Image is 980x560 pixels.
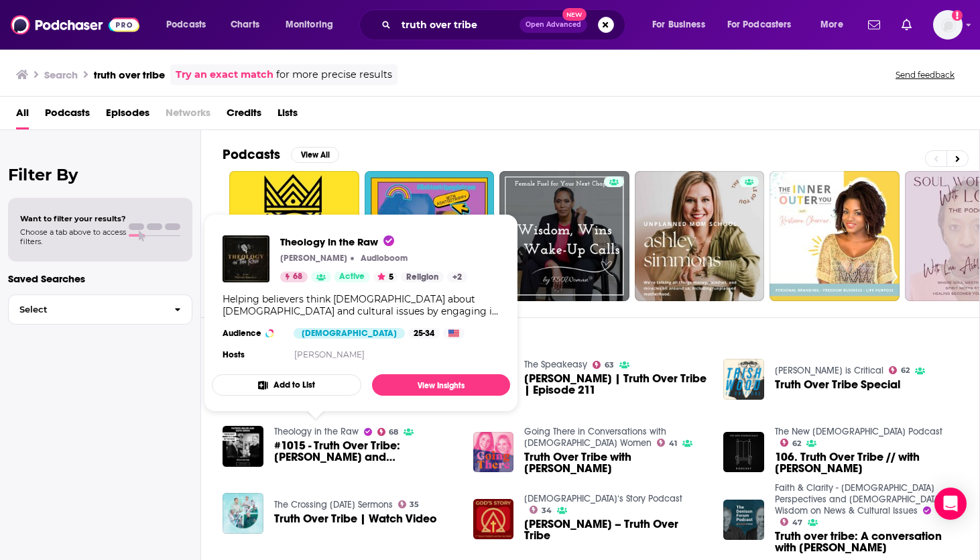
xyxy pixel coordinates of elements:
[530,506,552,514] a: 34
[294,328,405,339] div: [DEMOGRAPHIC_DATA]
[8,272,192,285] p: Saved Searches
[473,499,514,540] img: Patrick Miller – Truth Over Tribe
[276,14,351,36] button: open menu
[222,14,267,36] a: Charts
[524,493,682,504] a: God‘s Story Podcast
[780,518,802,526] a: 47
[933,10,963,40] span: Logged in as BenLaurro
[280,253,347,264] p: [PERSON_NAME]
[901,368,910,374] span: 62
[157,14,223,36] button: open menu
[473,432,514,473] img: Truth Over Tribe with Keith Simon
[274,440,457,463] span: #1015 - Truth Over Tribe: [PERSON_NAME] and [PERSON_NAME]
[524,518,707,541] a: Patrick Miller – Truth Over Tribe
[166,102,210,129] span: Networks
[176,67,273,82] a: Try an exact match
[524,373,707,396] a: Patrick Miller | Truth Over Tribe | Episode 211
[669,441,677,447] span: 41
[274,499,393,510] a: The Crossing Sunday Sermons
[280,235,467,248] a: Theology in the Raw
[526,21,581,28] span: Open Advanced
[20,227,126,246] span: Choose a tab above to access filters.
[562,8,587,21] span: New
[377,428,399,436] a: 68
[293,270,302,284] span: 68
[398,500,420,508] a: 35
[719,14,811,36] button: open menu
[223,293,499,317] div: Helping believers think [DEMOGRAPHIC_DATA] about [DEMOGRAPHIC_DATA] and cultural issues by engagi...
[278,102,298,129] a: Lists
[811,14,860,36] button: open menu
[896,13,917,36] a: Show notifications dropdown
[396,14,519,36] input: Search podcasts, credits, & more...
[775,426,942,437] a: The New Evangelicals Podcast
[280,235,394,248] span: Theology in the Raw
[8,294,192,325] button: Select
[723,500,764,541] img: Truth over tribe: A conversation with Patrick Miller
[20,214,126,223] span: Want to filter your results?
[863,13,885,36] a: Show notifications dropdown
[339,270,365,284] span: Active
[820,15,843,34] span: More
[231,15,259,34] span: Charts
[792,520,802,526] span: 47
[276,67,392,82] span: for more precise results
[727,15,792,34] span: For Podcasters
[223,146,339,163] a: PodcastsView All
[775,451,958,474] a: 106. Truth Over Tribe // with Patrick Miller
[775,451,958,474] span: 106. Truth Over Tribe // with [PERSON_NAME]
[16,102,29,129] span: All
[166,15,206,34] span: Podcasts
[408,328,440,339] div: 25-34
[223,493,263,534] img: Truth Over Tribe | Watch Video
[223,349,245,360] h4: Hosts
[775,482,942,516] a: Faith & Clarity - Biblical Perspectives and Biblical Wisdom on News & Cultural Issues
[45,102,90,129] span: Podcasts
[223,235,269,282] img: Theology in the Raw
[775,379,900,390] a: Truth Over Tribe Special
[227,102,261,129] a: Credits
[780,439,801,447] a: 62
[372,9,638,40] div: Search podcasts, credits, & more...
[889,366,910,374] a: 62
[94,68,165,81] h3: truth over tribe
[11,12,139,38] img: Podchaser - Follow, Share and Rate Podcasts
[524,359,587,370] a: The Speakeasy
[447,272,467,282] a: +2
[792,441,801,447] span: 62
[280,272,308,282] a: 68
[933,10,963,40] img: User Profile
[775,530,958,553] span: Truth over tribe: A conversation with [PERSON_NAME]
[723,359,764,400] img: Truth Over Tribe Special
[106,102,149,129] a: Episodes
[291,147,339,163] button: View All
[274,513,437,524] a: Truth Over Tribe | Watch Video
[524,426,666,449] a: Going There in Conversations with Christian Women
[775,365,883,376] a: Trish Wood is Critical
[223,146,280,163] h2: Podcasts
[334,272,370,282] a: Active
[9,305,164,314] span: Select
[524,518,707,541] span: [PERSON_NAME] – Truth Over Tribe
[524,451,707,474] a: Truth Over Tribe with Keith Simon
[593,361,614,369] a: 63
[223,426,263,467] a: #1015 - Truth Over Tribe: Patrick Miller and Keith Simon
[643,14,722,36] button: open menu
[519,17,587,33] button: Open AdvancedNew
[657,439,677,447] a: 41
[723,432,764,473] img: 106. Truth Over Tribe // with Patrick Miller
[274,440,457,463] a: #1015 - Truth Over Tribe: Patrick Miller and Keith Simon
[775,530,958,553] a: Truth over tribe: A conversation with Patrick Miller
